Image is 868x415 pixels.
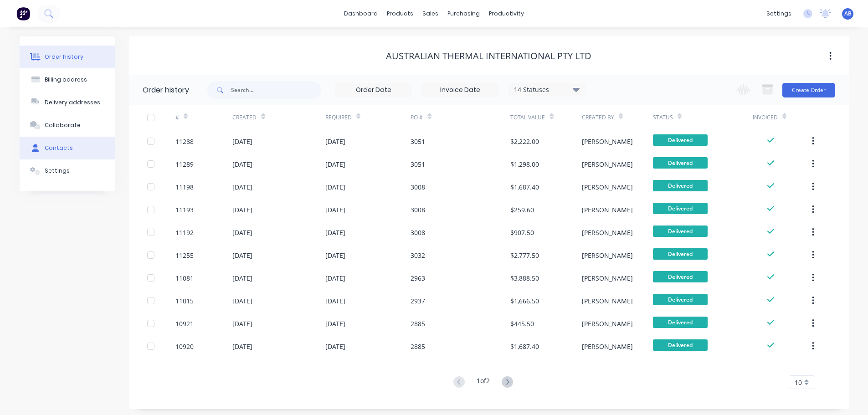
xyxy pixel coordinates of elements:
div: [PERSON_NAME] [582,251,633,260]
div: $1,298.00 [510,159,539,169]
div: Total Value [510,113,545,122]
div: [DATE] [232,205,252,215]
img: Factory [16,7,30,20]
div: 11193 [175,205,194,215]
div: [DATE] [325,205,345,215]
input: Order Date [335,83,412,97]
div: 2885 [411,319,425,328]
div: Australian Thermal International Pty Ltd [386,51,591,61]
div: [PERSON_NAME] [582,137,633,146]
span: Delivered [653,180,708,191]
div: 3032 [411,251,425,260]
input: Search... [231,81,321,99]
div: [PERSON_NAME] [582,228,633,237]
div: $259.60 [510,205,534,215]
div: Required [325,113,352,122]
div: Settings [45,167,70,175]
div: $1,666.50 [510,296,539,306]
span: 10 [795,378,802,387]
input: Invoice Date [422,83,498,97]
div: 2937 [411,296,425,306]
div: sales [418,7,443,20]
button: Settings [20,159,115,182]
div: Invoiced [753,105,810,130]
span: AB [844,10,852,18]
div: [DATE] [232,137,252,146]
div: Order history [143,85,189,96]
div: [DATE] [325,296,345,306]
div: [DATE] [232,251,252,260]
div: Created By [582,105,653,130]
div: [DATE] [232,342,252,351]
div: [DATE] [232,159,252,169]
div: [DATE] [325,273,345,283]
span: Delivered [653,271,708,282]
div: Status [653,113,673,122]
div: [DATE] [325,319,345,328]
div: Status [653,105,753,130]
div: 3008 [411,228,425,237]
div: products [382,7,418,20]
div: 11015 [175,296,194,306]
span: Delivered [653,203,708,214]
div: $2,777.50 [510,251,539,260]
div: # [175,113,179,122]
div: Required [325,105,411,130]
div: Total Value [510,105,581,130]
button: Contacts [20,137,115,159]
div: [DATE] [325,182,345,192]
div: $1,687.40 [510,182,539,192]
div: Created [232,105,325,130]
span: Delivered [653,339,708,351]
div: Order history [45,53,83,61]
div: [DATE] [325,137,345,146]
div: 14 Statuses [508,85,585,95]
div: [DATE] [232,228,252,237]
div: $1,687.40 [510,342,539,351]
div: [DATE] [325,159,345,169]
div: purchasing [443,7,484,20]
div: [PERSON_NAME] [582,273,633,283]
button: Order history [20,46,115,68]
span: Delivered [653,248,708,260]
button: Billing address [20,68,115,91]
div: 11288 [175,137,194,146]
div: [DATE] [325,251,345,260]
div: Contacts [45,144,73,152]
div: Created [232,113,257,122]
div: [PERSON_NAME] [582,182,633,192]
div: 3051 [411,159,425,169]
div: Billing address [45,76,87,84]
div: PO # [411,113,423,122]
div: [PERSON_NAME] [582,159,633,169]
div: 11198 [175,182,194,192]
div: [DATE] [325,342,345,351]
a: dashboard [339,7,382,20]
div: [DATE] [232,319,252,328]
div: 11192 [175,228,194,237]
span: Delivered [653,134,708,146]
div: 11255 [175,251,194,260]
div: [PERSON_NAME] [582,319,633,328]
div: 1 of 2 [477,376,490,389]
div: [DATE] [325,228,345,237]
span: Delivered [653,157,708,169]
div: PO # [411,105,510,130]
div: 11289 [175,159,194,169]
div: 10921 [175,319,194,328]
div: 11081 [175,273,194,283]
div: $907.50 [510,228,534,237]
span: Delivered [653,317,708,328]
div: # [175,105,232,130]
div: Invoiced [753,113,778,122]
div: [PERSON_NAME] [582,296,633,306]
div: [PERSON_NAME] [582,205,633,215]
div: Created By [582,113,614,122]
div: productivity [484,7,529,20]
div: $445.50 [510,319,534,328]
span: Delivered [653,294,708,305]
div: Delivery addresses [45,98,100,107]
div: 2963 [411,273,425,283]
button: Delivery addresses [20,91,115,114]
div: $2,222.00 [510,137,539,146]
